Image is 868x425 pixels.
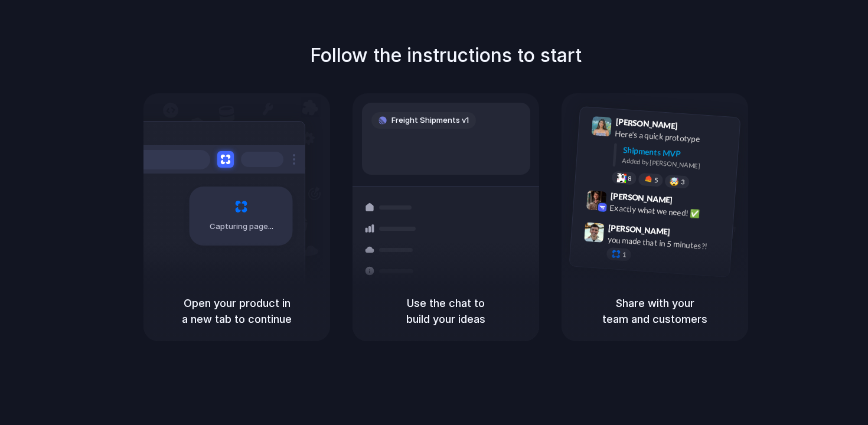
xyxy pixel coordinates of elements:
[674,227,698,241] span: 9:47 AM
[608,221,671,238] span: [PERSON_NAME]
[681,121,706,135] span: 9:41 AM
[670,177,680,186] div: 🤯
[654,177,658,184] span: 5
[622,156,730,173] div: Added by [PERSON_NAME]
[367,295,525,327] h5: Use the chat to build your ideas
[310,41,582,70] h1: Follow the instructions to start
[609,201,727,221] div: Exactly what we need! ✅
[391,115,469,126] span: Freight Shipments v1
[210,221,275,233] span: Capturing page
[676,195,700,209] span: 9:42 AM
[576,295,734,327] h5: Share with your team and customers
[628,175,632,182] span: 8
[622,144,732,164] div: Shipments MVP
[615,127,733,148] div: Here's a quick prototype
[607,233,725,253] div: you made that in 5 minutes?!
[610,189,673,207] span: [PERSON_NAME]
[622,251,626,258] span: 1
[681,179,685,185] span: 3
[615,115,678,132] span: [PERSON_NAME]
[158,295,316,327] h5: Open your product in a new tab to continue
